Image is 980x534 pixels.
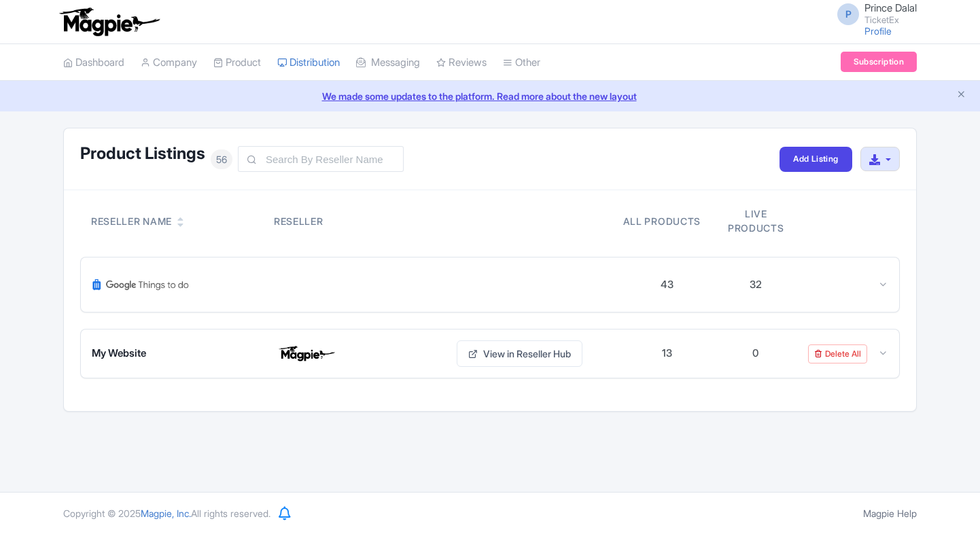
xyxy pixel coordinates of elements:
[837,3,859,25] span: P
[864,1,917,14] span: Prince Dalal
[92,268,190,301] img: Google Things To Do
[662,346,672,361] div: 13
[717,207,794,235] div: Live products
[356,44,420,82] a: Messaging
[63,44,124,82] a: Dashboard
[863,508,917,519] a: Magpie Help
[141,508,191,519] span: Magpie, Inc.
[274,343,339,365] img: My Website
[80,145,205,162] h1: Product Listings
[956,88,966,103] button: Close announcement
[92,346,146,361] span: My Website
[436,44,487,82] a: Reviews
[141,44,197,82] a: Company
[211,149,232,169] span: 56
[864,25,892,37] a: Profile
[91,214,172,228] div: Reseller Name
[750,277,762,293] div: 32
[457,340,582,367] a: View in Reseller Hub
[503,44,540,82] a: Other
[8,89,972,103] a: We made some updates to the platform. Read more about the new layout
[864,16,917,24] small: TicketEx
[661,277,673,293] div: 43
[623,214,701,228] div: All products
[55,506,279,520] div: Copyright © 2025 All rights reserved.
[213,44,261,82] a: Product
[752,346,758,361] div: 0
[780,147,852,172] a: Add Listing
[829,3,917,24] a: P Prince Dalal TicketEx
[274,214,440,228] div: Reseller
[841,52,917,72] a: Subscription
[56,7,162,37] img: logo-ab69f6fb50320c5b225c76a69d11143b.png
[238,146,404,172] input: Search By Reseller Name
[808,344,867,363] a: Delete All
[277,44,340,82] a: Distribution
